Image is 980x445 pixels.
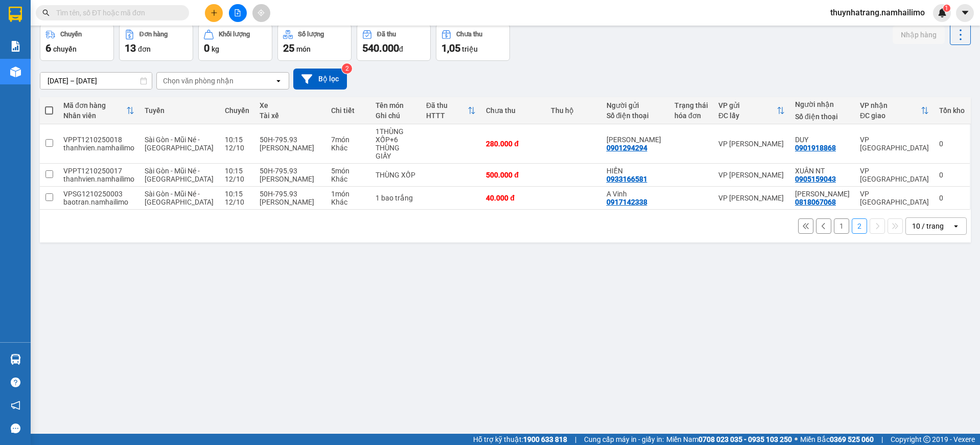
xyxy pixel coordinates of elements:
div: 280.000 đ [486,140,541,148]
th: Toggle SortBy [855,97,934,124]
div: 1 bao trắng [376,194,416,202]
div: XUÂN NT [795,167,850,175]
div: 5 món [331,167,365,175]
div: 0 [939,194,965,202]
div: 0917142338 [606,198,647,206]
span: đ [399,45,403,53]
div: Số điện thoại [795,113,850,121]
div: 10:15 [225,136,249,144]
div: Chưa thu [486,106,541,115]
div: VP nhận [860,101,921,109]
div: Trạng thái [674,101,708,109]
div: 10 / trang [912,221,944,231]
div: 0901918868 [795,144,836,152]
span: thuynhatrang.namhailimo [822,6,933,19]
span: Sài Gòn - Mũi Né - [GEOGRAPHIC_DATA] [145,136,214,152]
span: đơn [138,45,151,53]
div: 50H-795.93 [260,167,321,175]
button: Bộ lọc [293,69,347,90]
div: HIỀN [606,167,664,175]
svg: open [952,222,960,230]
div: 0 [939,171,965,179]
div: Nhân viên [63,112,126,120]
div: Tuyến [145,106,215,115]
img: icon-new-feature [938,8,947,17]
div: Chưa thu [456,31,482,38]
div: 12/10 [225,175,249,183]
button: Số lượng25món [277,24,352,61]
div: Chi tiết [331,106,365,115]
div: Số lượng [298,31,324,38]
span: search [42,9,50,16]
th: Toggle SortBy [58,97,139,124]
span: chuyến [53,45,77,53]
div: [PERSON_NAME] [260,198,321,206]
span: triệu [462,45,478,53]
svg: open [274,77,283,85]
span: 1 [945,5,948,12]
button: 1 [834,218,849,234]
div: 10:15 [225,167,249,175]
th: Toggle SortBy [713,97,790,124]
div: hóa đơn [674,112,708,120]
div: 50H-795.93 [260,190,321,198]
button: Đơn hàng13đơn [119,24,193,61]
span: message [11,424,20,433]
span: Cung cấp máy in - giấy in: [584,434,664,445]
strong: 0369 525 060 [830,435,874,443]
button: plus [205,4,223,22]
div: Chọn văn phòng nhận [163,76,234,86]
div: 12/10 [225,144,249,152]
div: Tên món [376,101,416,109]
span: | [881,434,883,445]
span: copyright [923,436,930,443]
button: Chưa thu1,05 triệu [436,24,510,61]
div: A Vinh [606,190,664,198]
div: 10:15 [225,190,249,198]
th: Toggle SortBy [421,97,481,124]
span: Hỗ trợ kỹ thuật: [473,434,567,445]
div: VP [GEOGRAPHIC_DATA] [860,136,929,152]
div: 500.000 đ [486,171,541,179]
div: DUY [795,136,850,144]
div: ĐC lấy [718,112,777,120]
img: solution-icon [10,41,21,52]
button: 2 [852,218,867,234]
div: 50H-795.93 [260,136,321,144]
span: 1,05 [441,42,460,54]
div: 0901294294 [606,144,647,152]
div: THÙNG XỐP [376,171,416,179]
div: Tài xế [260,112,321,120]
span: Miền Nam [666,434,792,445]
span: 13 [125,42,136,54]
span: ⚪️ [795,437,798,441]
span: Miền Bắc [800,434,874,445]
div: Chuyến [60,31,82,38]
button: Nhập hàng [893,26,945,44]
button: Khối lượng0kg [198,24,272,61]
div: VP [PERSON_NAME] [718,171,785,179]
div: 0 [939,140,965,148]
span: | [575,434,576,445]
button: caret-down [956,4,974,22]
div: baotran.namhailimo [63,198,134,206]
span: question-circle [11,377,20,387]
div: 1THÙNG XỐP+6 THÙNG GIẤY [376,127,416,160]
span: aim [258,9,265,16]
div: 12/10 [225,198,249,206]
div: 40.000 đ [486,194,541,202]
span: notification [11,400,20,410]
div: Chuyến [225,106,249,115]
div: 0905159043 [795,175,836,183]
div: VPSG1210250003 [63,190,134,198]
span: 0 [204,42,209,54]
div: VPPT1210250017 [63,167,134,175]
span: Sài Gòn - Mũi Né - [GEOGRAPHIC_DATA] [145,167,214,183]
img: logo-vxr [9,7,22,22]
div: Xe [260,101,321,109]
div: Mã đơn hàng [63,101,126,109]
div: Tồn kho [939,106,965,115]
span: 540.000 [362,42,399,54]
span: 25 [283,42,294,54]
div: VP [PERSON_NAME] [718,194,785,202]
